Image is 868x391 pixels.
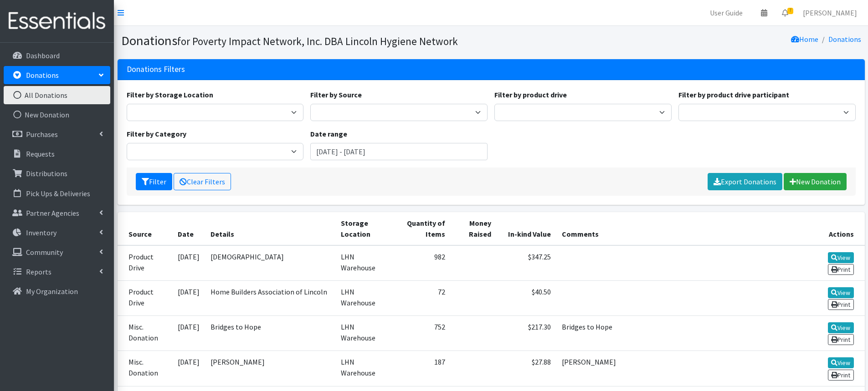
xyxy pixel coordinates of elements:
[335,351,394,386] td: LHN Warehouse
[828,357,854,368] a: View
[26,71,59,80] p: Donations
[828,252,854,263] a: View
[4,86,110,104] a: All Donations
[791,35,818,44] a: Home
[394,316,451,351] td: 752
[177,35,458,48] small: for Poverty Impact Network, Inc. DBA Lincoln Hygiene Network
[678,89,789,100] label: Filter by product drive participant
[4,223,110,242] a: Inventory
[26,208,79,218] p: Partner Agencies
[4,164,110,183] a: Distributions
[118,212,173,245] th: Source
[26,287,78,296] p: My Organization
[335,316,394,351] td: LHN Warehouse
[828,299,854,310] a: Print
[497,245,556,281] td: $347.25
[26,248,63,257] p: Community
[136,173,172,190] button: Filter
[4,243,110,261] a: Community
[828,370,854,381] a: Print
[205,351,335,386] td: [PERSON_NAME]
[708,173,782,190] a: Export Donations
[497,280,556,315] td: $40.50
[494,89,567,100] label: Filter by product drive
[394,212,451,245] th: Quantity of Items
[335,212,394,245] th: Storage Location
[796,4,864,22] a: [PERSON_NAME]
[556,351,808,386] td: [PERSON_NAME]
[4,46,110,65] a: Dashboard
[828,287,854,298] a: View
[497,212,556,245] th: In-kind Value
[172,280,205,315] td: [DATE]
[205,212,335,245] th: Details
[172,245,205,281] td: [DATE]
[394,280,451,315] td: 72
[497,351,556,386] td: $27.88
[784,173,847,190] a: New Donation
[127,89,213,100] label: Filter by Storage Location
[828,322,854,333] a: View
[26,169,67,178] p: Distributions
[4,184,110,203] a: Pick Ups & Deliveries
[26,228,56,237] p: Inventory
[4,282,110,300] a: My Organization
[4,125,110,143] a: Purchases
[808,212,865,245] th: Actions
[775,4,796,22] a: 7
[310,128,347,139] label: Date range
[703,4,750,22] a: User Guide
[172,351,205,386] td: [DATE]
[26,149,55,158] p: Requests
[172,316,205,351] td: [DATE]
[451,212,497,245] th: Money Raised
[26,189,90,198] p: Pick Ups & Deliveries
[4,204,110,222] a: Partner Agencies
[127,128,186,139] label: Filter by Category
[394,351,451,386] td: 187
[4,263,110,281] a: Reports
[205,280,335,315] td: Home Builders Association of Lincoln
[26,51,60,60] p: Dashboard
[4,6,110,36] img: HumanEssentials
[121,33,488,49] h1: Donations
[26,267,51,276] p: Reports
[394,245,451,281] td: 982
[556,316,808,351] td: Bridges to Hope
[205,245,335,281] td: [DEMOGRAPHIC_DATA]
[4,66,110,84] a: Donations
[118,280,173,315] td: Product Drive
[787,8,793,14] span: 7
[828,35,861,44] a: Donations
[127,65,185,74] h3: Donations Filters
[310,89,362,100] label: Filter by Source
[310,143,488,160] input: January 1, 2011 - December 31, 2011
[828,264,854,275] a: Print
[205,316,335,351] td: Bridges to Hope
[828,334,854,345] a: Print
[335,280,394,315] td: LHN Warehouse
[4,145,110,163] a: Requests
[26,130,58,139] p: Purchases
[335,245,394,281] td: LHN Warehouse
[497,316,556,351] td: $217.30
[118,351,173,386] td: Misc. Donation
[4,106,110,124] a: New Donation
[174,173,231,190] a: Clear Filters
[172,212,205,245] th: Date
[556,212,808,245] th: Comments
[118,316,173,351] td: Misc. Donation
[118,245,173,281] td: Product Drive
